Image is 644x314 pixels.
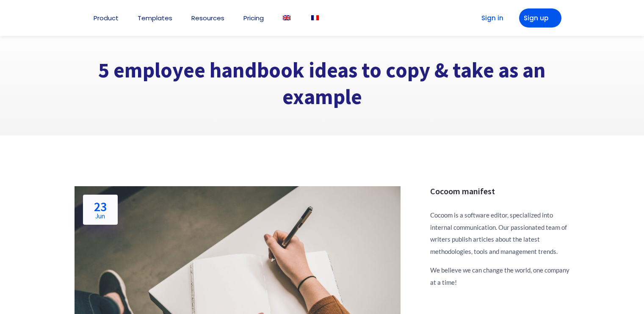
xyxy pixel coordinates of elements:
[311,15,319,20] img: French
[75,57,570,110] h1: 5 employee handbook ideas to copy & take as an example
[94,213,107,219] span: Jun
[430,209,570,257] p: Cocoom is a software editor, specialized into internal communication. Our passionated team of wri...
[83,195,118,225] a: 23Jun
[468,8,511,28] a: Sign in
[283,15,290,20] img: English
[243,15,264,21] a: Pricing
[94,200,107,219] h2: 23
[519,8,561,28] a: Sign up
[94,15,119,21] a: Product
[430,186,570,196] h3: Cocoom manifest
[191,15,224,21] a: Resources
[138,15,172,21] a: Templates
[430,264,570,288] p: We believe we can change the world, one company at a time!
